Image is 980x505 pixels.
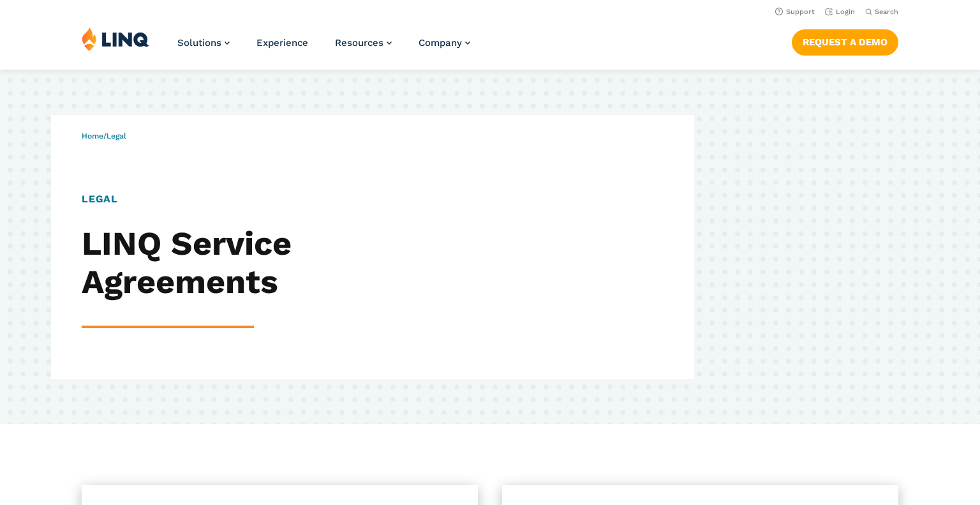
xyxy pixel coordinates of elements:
[792,27,898,55] nav: Button Navigation
[107,132,126,140] span: Legal
[82,225,459,301] h2: LINQ Service Agreements
[419,37,462,49] span: Company
[865,7,898,17] button: Open Search Bar
[177,37,221,49] span: Solutions
[82,192,459,207] h1: LEGAL
[335,37,383,49] span: Resources
[82,132,126,140] span: /
[875,8,898,16] span: Search
[82,132,103,140] a: Home
[792,29,898,55] a: Request a Demo
[419,37,470,49] a: Company
[82,27,149,51] img: LINQ | K‑12 Software
[177,27,470,69] nav: Primary Navigation
[335,37,392,49] a: Resources
[256,37,308,49] a: Experience
[775,8,815,16] a: Support
[177,37,230,49] a: Solutions
[825,8,855,16] a: Login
